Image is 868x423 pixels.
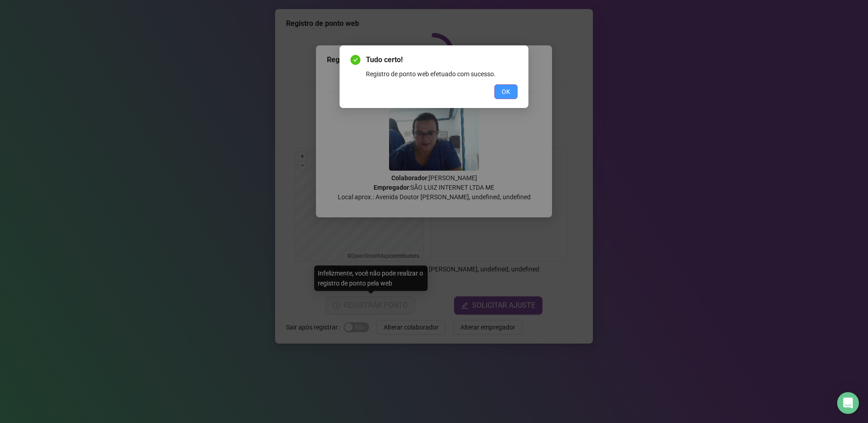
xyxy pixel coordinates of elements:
span: OK [502,87,510,97]
div: Open Intercom Messenger [837,392,859,414]
button: OK [494,84,518,99]
span: Tudo certo! [366,54,518,65]
span: check-circle [350,55,360,65]
div: Registro de ponto web efetuado com sucesso. [366,69,518,79]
